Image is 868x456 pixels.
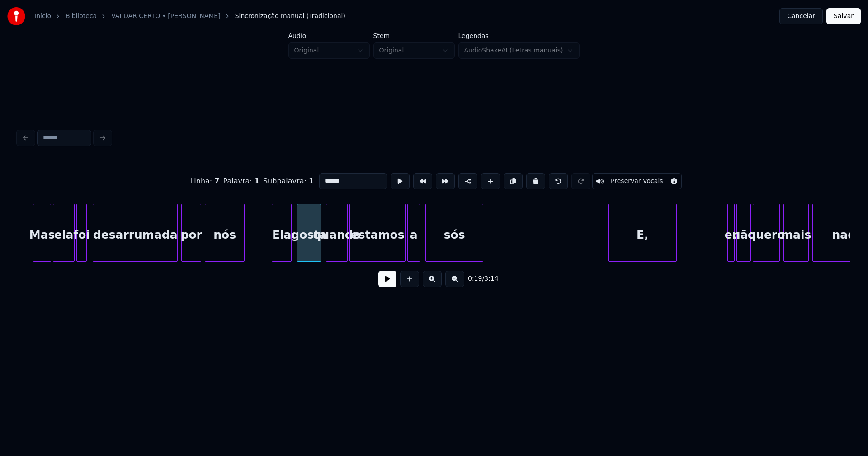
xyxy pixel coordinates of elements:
[484,274,498,283] span: 3:14
[468,274,482,283] span: 0:19
[288,33,370,39] label: Áudio
[34,12,345,21] nav: breadcrumb
[214,177,219,185] span: 7
[458,33,580,39] label: Legendas
[468,274,490,283] div: /
[779,8,823,24] button: Cancelar
[309,177,314,185] span: 1
[34,12,51,21] a: Início
[66,12,97,21] a: Biblioteca
[373,33,455,39] label: Stem
[223,176,259,187] div: Palavra :
[826,8,861,24] button: Salvar
[235,12,345,21] span: Sincronização manual (Tradicional)
[263,176,314,187] div: Subpalavra :
[190,176,219,187] div: Linha :
[7,7,25,25] img: youka
[592,173,682,189] button: Toggle
[111,12,220,21] a: VAI DAR CERTO • [PERSON_NAME]
[255,177,259,185] span: 1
